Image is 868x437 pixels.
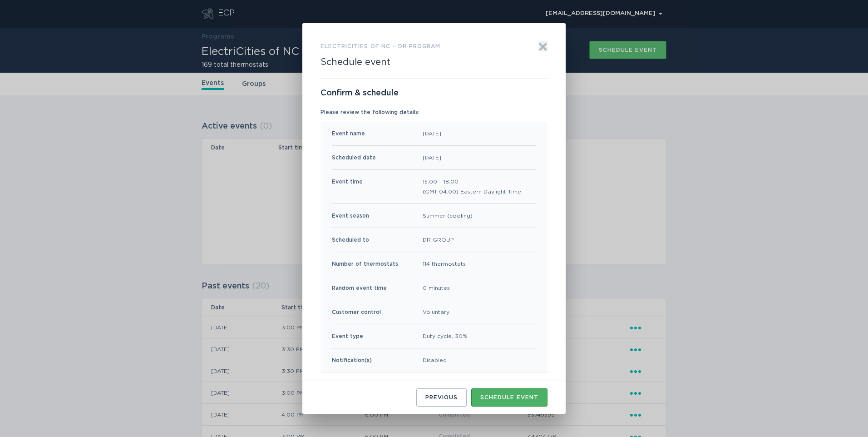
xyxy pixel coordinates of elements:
[332,283,387,293] div: Random event time
[480,395,538,400] div: Schedule event
[423,283,450,293] div: 0 minutes
[423,331,468,341] div: Duty cycle, 30%
[416,388,467,407] button: Previous
[332,153,376,163] div: Scheduled date
[321,107,547,117] div: Please review the following details:
[332,331,363,341] div: Event type
[423,187,521,197] span: (GMT-04:00) Eastern Daylight Time
[321,57,390,68] h2: Schedule event
[538,41,547,51] button: Exit
[425,395,458,400] div: Previous
[423,235,454,245] div: DR GROUP
[332,259,398,269] div: Number of thermostats
[302,23,566,414] div: Form to create an event
[332,307,381,317] div: Customer control
[332,235,369,245] div: Scheduled to
[423,259,466,269] div: 114 thermostats
[423,129,441,139] div: [DATE]
[321,41,440,51] h3: ElectriCities of NC - DR Program
[423,177,521,187] span: 15:00 – 18:00
[332,355,372,365] div: Notification(s)
[423,153,441,163] div: [DATE]
[332,211,369,221] div: Event season
[471,388,547,407] button: Schedule event
[423,355,447,365] div: Disabled
[423,211,473,221] div: Summer (cooling)
[321,88,547,98] p: Confirm & schedule
[423,307,449,317] div: Voluntary
[332,129,365,139] div: Event name
[332,177,363,197] div: Event time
